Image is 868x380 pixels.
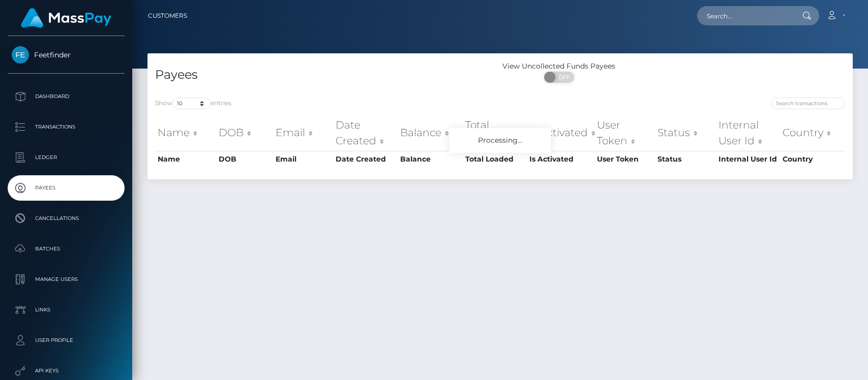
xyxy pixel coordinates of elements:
[12,211,121,226] p: Cancellations
[716,115,781,151] th: Internal User Id
[8,50,125,59] span: Feetfinder
[594,151,654,167] th: User Token
[273,115,333,151] th: Email
[655,115,716,151] th: Status
[594,115,654,151] th: User Token
[155,98,231,109] label: Show entries
[333,115,398,151] th: Date Created
[771,98,845,109] input: Search transactions
[12,119,121,135] p: Transactions
[216,151,274,167] th: DOB
[450,128,551,153] div: Processing...
[12,150,121,165] p: Ledger
[716,151,781,167] th: Internal User Id
[527,115,595,151] th: Is Activated
[697,6,793,25] input: Search...
[8,145,125,170] a: Ledger
[12,46,29,64] img: Feetfinder
[500,61,618,72] div: View Uncollected Funds Payees
[780,115,845,151] th: Country
[463,151,527,167] th: Total Loaded
[172,98,211,109] select: Showentries
[8,175,125,201] a: Payees
[655,151,716,167] th: Status
[527,151,595,167] th: Is Activated
[8,84,125,109] a: Dashboard
[12,241,121,257] p: Batches
[21,8,111,28] img: MassPay Logo
[8,297,125,323] a: Links
[8,206,125,231] a: Cancellations
[216,115,274,151] th: DOB
[12,363,121,378] p: API Keys
[155,115,216,151] th: Name
[780,151,845,167] th: Country
[155,66,493,84] h4: Payees
[273,151,333,167] th: Email
[550,72,575,83] span: OFF
[12,180,121,196] p: Payees
[463,115,527,151] th: Total Loaded
[12,272,121,287] p: Manage Users
[398,151,463,167] th: Balance
[333,151,398,167] th: Date Created
[8,267,125,292] a: Manage Users
[8,236,125,262] a: Batches
[12,89,121,104] p: Dashboard
[12,333,121,348] p: User Profile
[12,302,121,318] p: Links
[155,151,216,167] th: Name
[148,5,187,26] a: Customers
[398,115,463,151] th: Balance
[8,114,125,140] a: Transactions
[8,328,125,353] a: User Profile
